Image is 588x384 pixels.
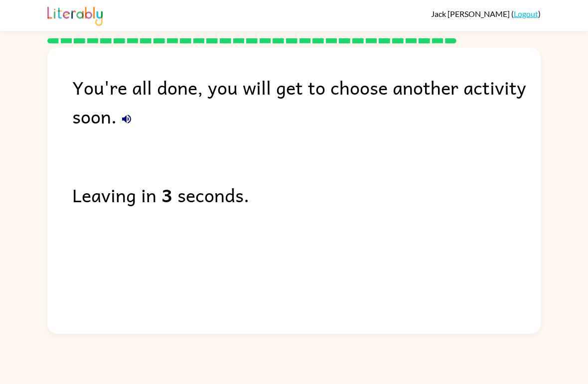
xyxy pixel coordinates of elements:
[431,9,541,18] div: ( )
[47,4,103,26] img: Literably
[72,180,541,209] div: Leaving in seconds.
[514,9,538,18] a: Logout
[161,180,172,209] b: 3
[431,9,511,18] span: Jack [PERSON_NAME]
[72,73,541,130] div: You're all done, you will get to choose another activity soon.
